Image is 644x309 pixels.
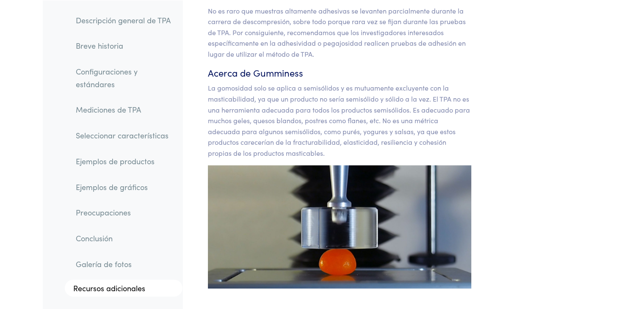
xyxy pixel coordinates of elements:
a: Descripción general de TPA [69,10,182,30]
font: Ejemplos de productos [76,155,155,166]
a: Recursos adicionales [65,280,182,297]
font: Acerca de Gumminess [208,66,303,79]
font: Breve historia [76,40,123,51]
a: Ejemplos de gráficos [69,177,182,196]
font: Galería de fotos [76,258,132,269]
font: Preocupaciones [76,207,131,218]
a: Mediciones de TPA [69,100,182,119]
a: Conclusión [69,228,182,248]
font: Descripción general de TPA [76,14,171,25]
font: La gomosidad solo se aplica a semisólidos y es mutuamente excluyente con la masticabilidad, ya qu... [208,83,470,157]
font: Configuraciones y estándares [76,66,138,89]
a: Breve historia [69,36,182,55]
a: Galería de fotos [69,254,182,273]
a: Preocupaciones [69,203,182,222]
img: precompresión de gominolas [208,166,472,289]
font: Conclusión [76,232,113,243]
font: Mediciones de TPA [76,104,141,115]
font: No es raro que muestras altamente adhesivas se levanten parcialmente durante la carrera de descom... [208,6,466,58]
a: Seleccionar características [69,126,182,145]
font: Seleccionar características [76,130,169,141]
font: Ejemplos de gráficos [76,181,148,192]
a: Configuraciones y estándares [69,61,182,93]
a: Ejemplos de productos [69,151,182,171]
font: Recursos adicionales [73,283,145,293]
